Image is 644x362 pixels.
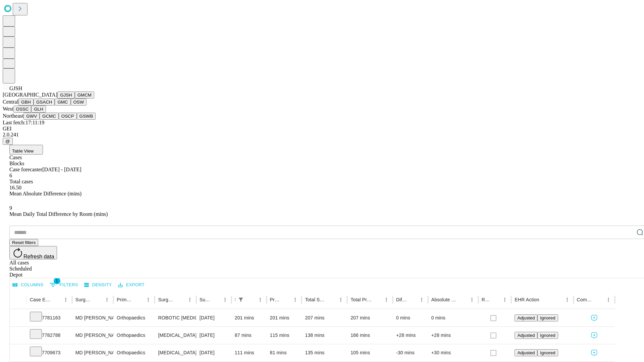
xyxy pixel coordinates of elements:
[515,349,537,356] button: Adjusted
[372,295,382,304] button: Sort
[158,344,193,361] div: [MEDICAL_DATA] WITH [MEDICAL_DATA] REPAIR
[102,295,112,304] button: Menu
[9,85,22,91] span: GJSH
[93,295,102,304] button: Sort
[540,295,549,304] button: Sort
[83,280,114,290] button: Density
[537,332,558,339] button: Ignored
[220,295,230,304] button: Menu
[235,309,263,326] div: 201 mins
[351,344,389,361] div: 105 mins
[305,297,326,302] div: Total Scheduled Duration
[3,99,18,105] span: Central
[13,330,23,342] button: Expand
[57,92,75,99] button: GJSH
[200,327,228,344] div: [DATE]
[235,327,263,344] div: 87 mins
[9,191,82,196] span: Mean Absolute Difference (mins)
[604,295,613,304] button: Menu
[117,327,151,344] div: Orthopaedics
[577,297,594,302] div: Comments
[431,344,475,361] div: +30 mins
[117,344,151,361] div: Orthopaedics
[200,297,210,302] div: Surgery Date
[246,295,256,304] button: Sort
[5,139,10,144] span: @
[517,350,535,355] span: Adjusted
[270,344,299,361] div: 81 mins
[594,295,604,304] button: Sort
[75,327,110,344] div: MD [PERSON_NAME] [PERSON_NAME] Md
[71,99,87,106] button: OSW
[351,297,372,302] div: Total Predicted Duration
[12,148,34,154] span: Table View
[31,106,46,113] button: GLH
[540,315,555,320] span: Ignored
[305,327,344,344] div: 138 mins
[9,173,12,178] span: 6
[3,106,13,112] span: West
[3,138,13,145] button: @
[18,99,34,106] button: GBH
[158,297,175,302] div: Surgery Name
[13,106,32,113] button: OSSC
[13,312,23,324] button: Expand
[9,185,21,190] span: 16.50
[3,120,44,125] span: Last fetch: 17:11:19
[500,295,509,304] button: Menu
[34,99,55,106] button: GSACH
[9,246,57,259] button: Refresh data
[75,344,110,361] div: MD [PERSON_NAME] [PERSON_NAME] Md
[467,295,477,304] button: Menu
[236,295,246,304] div: 1 active filter
[9,205,12,211] span: 9
[75,297,92,302] div: Surgeon Name
[116,280,146,290] button: Export
[417,295,426,304] button: Menu
[517,333,535,338] span: Adjusted
[351,309,389,326] div: 207 mins
[23,254,54,259] span: Refresh data
[431,297,457,302] div: Absolute Difference
[54,278,60,284] span: 1
[30,309,69,326] div: 7781163
[200,344,228,361] div: [DATE]
[11,280,45,290] button: Select columns
[236,295,246,304] button: Show filters
[117,309,151,326] div: Orthopaedics
[52,295,61,304] button: Sort
[13,347,23,359] button: Expand
[482,297,490,302] div: Resolved in EHR
[540,333,555,338] span: Ignored
[396,297,407,302] div: Difference
[408,295,417,304] button: Sort
[75,309,110,326] div: MD [PERSON_NAME] [PERSON_NAME] Md
[9,179,33,184] span: Total cases
[117,297,133,302] div: Primary Service
[431,327,475,344] div: +28 mins
[3,126,641,132] div: GEI
[30,327,69,344] div: 7782788
[537,314,558,321] button: Ignored
[396,344,425,361] div: -30 mins
[270,297,281,302] div: Predicted In Room Duration
[176,295,185,304] button: Sort
[59,113,77,120] button: OSCP
[305,344,344,361] div: 135 mins
[396,309,425,326] div: 0 mins
[270,309,299,326] div: 201 mins
[158,309,193,326] div: ROBOTIC [MEDICAL_DATA] KNEE TOTAL
[540,350,555,355] span: Ignored
[211,295,220,304] button: Sort
[9,145,43,155] button: Table View
[327,295,336,304] button: Sort
[336,295,345,304] button: Menu
[9,167,42,172] span: Case forecaster
[491,295,500,304] button: Sort
[515,297,539,302] div: EHR Action
[42,167,81,172] span: [DATE] - [DATE]
[431,309,475,326] div: 0 mins
[396,327,425,344] div: +28 mins
[158,327,193,344] div: [MEDICAL_DATA] [MEDICAL_DATA]
[40,113,59,120] button: GCMC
